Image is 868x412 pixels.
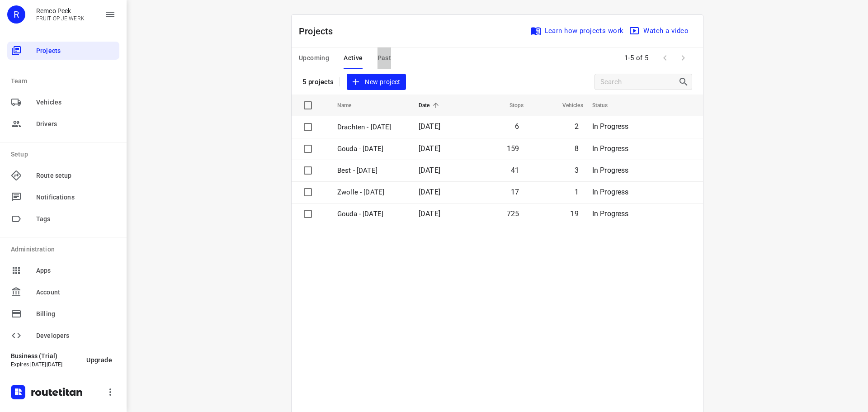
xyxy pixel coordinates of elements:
p: Best - [DATE] [337,166,405,176]
p: Administration [11,245,119,254]
span: Upgrade [86,356,112,364]
span: 19 [570,209,578,218]
span: Stops [498,100,524,111]
div: Projects [7,42,119,60]
div: Search [678,76,692,87]
div: Route setup [7,166,119,185]
div: Tags [7,210,119,228]
div: R [7,5,25,24]
span: Route setup [36,171,116,180]
span: Projects [36,46,116,56]
p: Team [11,76,119,86]
span: Vehicles [36,98,116,107]
span: Status [592,100,620,111]
div: Account [7,283,119,301]
div: Apps [7,261,119,279]
span: Date [419,100,442,111]
span: 725 [507,209,519,218]
span: 8 [575,144,579,153]
span: 3 [575,166,579,175]
span: Previous Page [656,49,674,67]
span: Past [377,52,392,64]
span: [DATE] [419,209,440,218]
span: In Progress [592,209,629,218]
button: Upgrade [79,352,119,368]
span: 17 [511,188,519,196]
span: In Progress [592,144,629,153]
span: In Progress [592,188,629,196]
span: Tags [36,214,116,224]
span: Notifications [36,193,116,202]
span: In Progress [592,166,629,175]
span: New project [352,76,400,88]
div: Billing [7,305,119,323]
span: Next Page [674,49,692,67]
p: Expires [DATE][DATE] [11,361,79,368]
p: Gouda - [DATE] [337,144,405,154]
p: 5 projects [302,78,334,86]
p: Zwolle - [DATE] [337,187,405,198]
span: Account [36,288,116,297]
p: Projects [299,24,340,38]
p: Business (Trial) [11,352,79,360]
span: Vehicles [551,100,583,111]
span: Billing [36,309,116,319]
span: [DATE] [419,122,440,131]
input: Search projects [600,75,678,89]
span: 159 [507,144,519,153]
span: Developers [36,331,116,341]
p: FRUIT OP JE WERK [36,15,85,22]
span: 1 [575,188,579,196]
span: Name [337,100,363,111]
span: Apps [36,266,116,275]
button: New project [347,74,406,90]
span: Drivers [36,119,116,129]
p: Remco Peek [36,7,85,14]
span: In Progress [592,122,629,131]
span: 1-5 of 5 [621,48,652,68]
p: Gouda - [DATE] [337,209,405,219]
span: 6 [515,122,519,131]
span: [DATE] [419,188,440,196]
span: 41 [511,166,519,175]
div: Vehicles [7,93,119,111]
div: Drivers [7,115,119,133]
p: Drachten - [DATE] [337,122,405,133]
span: Active [344,52,363,64]
span: Upcoming [299,52,329,64]
div: Notifications [7,188,119,206]
div: Developers [7,327,119,345]
span: [DATE] [419,144,440,153]
p: Setup [11,150,119,159]
span: 2 [575,122,579,131]
span: [DATE] [419,166,440,175]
